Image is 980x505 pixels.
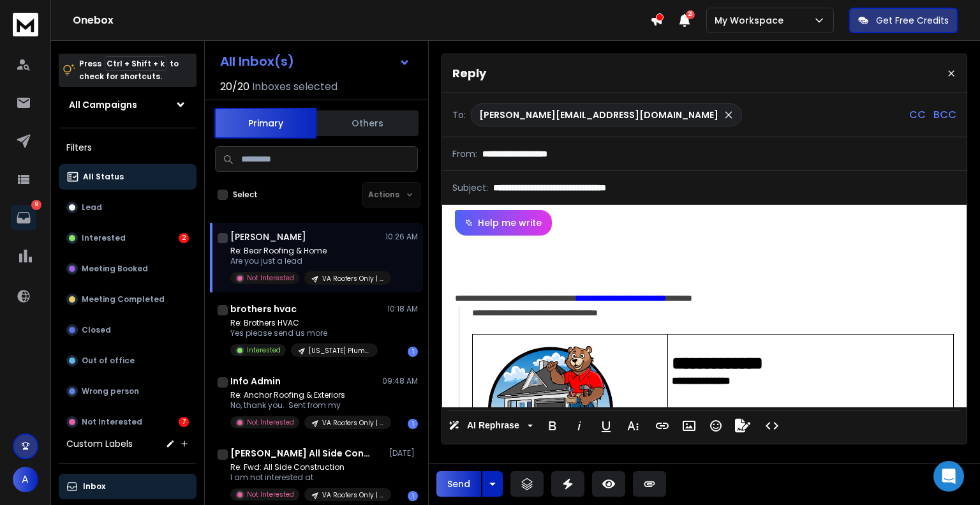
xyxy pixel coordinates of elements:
p: Closed [82,325,111,335]
p: No, thank you. Sent from my [230,400,383,411]
p: Get Free Credits [876,14,949,27]
p: 10:18 AM [387,304,418,314]
img: AD_4nXfwBaBbGqePqeylOA4L_0s9t4fuuA8sz1Z40kxj-MVWK7AStau3Swx2_ROTR9vv-KdXpRe2817EOy6eywp-BGgiTbuZh... [477,342,624,475]
p: Inbox [83,481,105,492]
p: Not Interested [82,417,142,427]
button: Not Interested7 [59,409,197,435]
p: Re: Brothers HVAC [230,318,378,328]
p: Meeting Completed [82,294,165,305]
p: 09:48 AM [382,376,418,386]
div: 2 [179,233,189,243]
button: Signature [731,413,755,439]
p: Re: Fwd: All Side Construction [230,462,383,472]
p: BCC [933,107,956,123]
button: A [13,467,38,492]
button: All Status [59,164,197,190]
button: Send [436,471,481,497]
h3: Custom Labels [66,437,133,450]
p: From: [452,147,477,160]
p: [PERSON_NAME][EMAIL_ADDRESS][DOMAIN_NAME] [479,109,718,121]
h1: All Inbox(s) [220,55,294,68]
span: 21 [686,10,695,19]
h1: brothers hvac [230,303,297,315]
p: Lead [82,202,102,213]
button: Meeting Completed [59,287,197,312]
button: Bold (Ctrl+B) [540,413,565,439]
button: Help me write [455,210,552,236]
label: Select [233,190,258,200]
h1: Info Admin [230,375,281,388]
p: All Status [83,172,124,182]
p: CC [909,107,926,123]
button: Insert Link (Ctrl+K) [650,413,674,439]
div: Open Intercom Messenger [933,461,964,492]
button: Italic (Ctrl+I) [567,413,591,439]
button: Out of office [59,348,197,373]
p: Not Interested [247,490,294,499]
p: I am not interested at [230,472,383,483]
h3: Inboxes selected [252,79,338,94]
button: Interested2 [59,225,197,251]
div: 1 [408,491,418,501]
p: VA Roofers Only | w/City | Save&Role Only [322,490,383,500]
div: 1 [408,347,418,357]
a: 9 [11,205,36,230]
button: Get Free Credits [849,8,958,33]
button: All Campaigns [59,92,197,117]
button: Primary [214,108,316,139]
p: Not Interested [247,273,294,283]
h1: Onebox [73,13,650,28]
h3: Filters [59,139,197,156]
button: All Inbox(s) [210,49,420,74]
p: Press to check for shortcuts. [79,57,179,83]
h1: [PERSON_NAME] [230,230,306,243]
p: Meeting Booked [82,264,148,274]
p: My Workspace [715,14,789,27]
p: 10:26 AM [385,232,418,242]
span: Ctrl + Shift + k [105,56,167,71]
p: [DATE] [389,448,418,458]
h1: All Campaigns [69,98,137,111]
p: Re: Anchor Roofing & Exteriors [230,390,383,400]
button: Inbox [59,474,197,499]
button: Code View [760,413,784,439]
p: Are you just a lead [230,256,383,266]
button: More Text [621,413,645,439]
p: Re: Bear Roofing & Home [230,246,383,256]
img: logo [13,13,38,36]
p: Wrong person [82,386,139,396]
div: 1 [408,419,418,429]
p: Not Interested [247,418,294,427]
button: Wrong person [59,379,197,404]
button: Others [316,109,419,137]
p: Interested [82,233,126,243]
p: Yes please send us more [230,328,378,338]
button: Emoticons [704,413,728,439]
p: 9 [31,200,41,210]
span: AI Rephrase [464,420,522,431]
p: Out of office [82,356,135,366]
p: Reply [452,64,486,82]
p: VA Roofers Only | w/City | Save&Role Only [322,418,383,428]
h1: [PERSON_NAME] All Side Construction [230,447,371,460]
button: Lead [59,195,197,220]
p: [US_STATE] Plumbing, HVAC - Company Names Optimized [309,346,370,356]
button: Insert Image (Ctrl+P) [677,413,701,439]
button: Meeting Booked [59,256,197,282]
div: 7 [179,417,189,427]
span: 20 / 20 [220,79,249,94]
p: Subject: [452,181,488,194]
p: To: [452,109,466,121]
p: Interested [247,345,281,355]
button: Underline (Ctrl+U) [594,413,618,439]
button: Closed [59,317,197,343]
button: AI Rephrase [446,413,535,439]
p: VA Roofers Only | w/City | Save&Role Only [322,274,383,283]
